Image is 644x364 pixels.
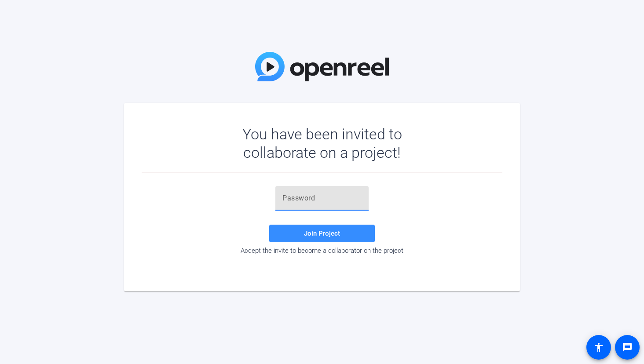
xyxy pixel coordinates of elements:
[142,247,502,255] div: Accept the invite to become a collaborator on the project
[304,229,340,237] span: Join Project
[217,125,428,162] div: You have been invited to collaborate on a project!
[282,193,362,204] input: Password
[269,225,375,242] button: Join Project
[593,342,604,353] mat-icon: accessibility
[255,52,389,81] img: OpenReel Logo
[622,342,633,353] mat-icon: message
